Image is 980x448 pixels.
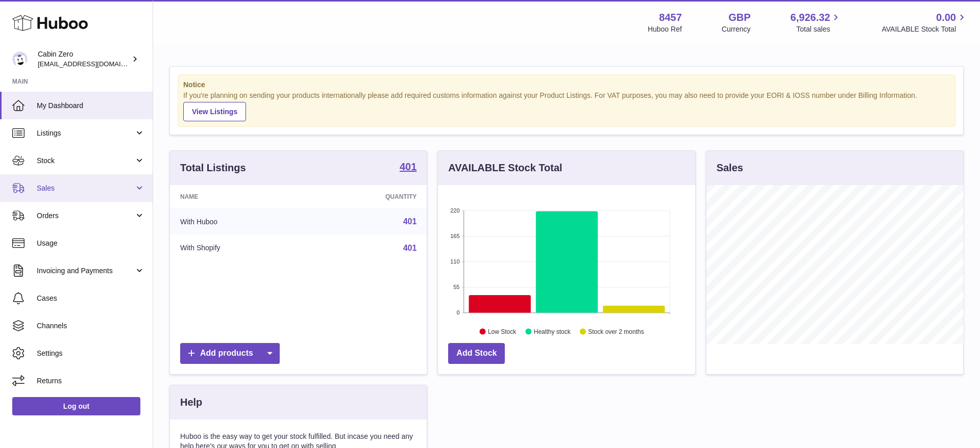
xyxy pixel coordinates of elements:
a: Add products [180,343,280,364]
span: [EMAIL_ADDRESS][DOMAIN_NAME] [38,60,150,68]
h3: AVAILABLE Stock Total [448,161,562,175]
div: Currency [722,24,751,34]
text: 220 [450,207,459,214]
td: With Shopify [170,235,308,261]
text: 165 [450,233,459,239]
text: 110 [450,258,459,265]
span: Usage [37,239,145,248]
span: Cases [37,294,145,303]
text: 55 [454,284,460,290]
img: huboo@cabinzero.com [12,51,28,67]
span: Channels [37,321,145,331]
span: 6,926.32 [791,11,830,24]
a: Log out [12,397,140,415]
h3: Help [180,396,202,409]
h3: Total Listings [180,161,246,175]
div: Cabin Zero [38,49,130,69]
strong: 8457 [659,11,682,24]
a: 401 [400,162,416,174]
span: Listings [37,128,134,138]
text: Stock over 2 months [589,328,644,335]
span: Settings [37,349,145,358]
strong: 401 [400,162,416,172]
a: 401 [403,217,417,226]
a: View Listings [183,102,246,121]
span: 0.00 [936,11,956,24]
span: Orders [37,211,134,221]
span: Invoicing and Payments [37,266,134,276]
span: Total sales [796,24,842,34]
th: Name [170,185,308,208]
span: My Dashboard [37,101,145,111]
text: Low Stock [488,328,517,335]
td: With Huboo [170,208,308,235]
a: 6,926.32 Total sales [791,11,842,34]
a: 0.00 AVAILABLE Stock Total [881,11,968,34]
strong: Notice [183,80,950,90]
span: AVAILABLE Stock Total [881,24,968,34]
span: Stock [37,156,134,166]
a: Add Stock [448,343,505,364]
text: Healthy stock [534,328,571,335]
strong: GBP [728,11,750,24]
th: Quantity [308,185,427,208]
div: If you're planning on sending your products internationally please add required customs informati... [183,91,950,121]
h3: Sales [717,161,743,175]
span: Returns [37,376,145,386]
div: Huboo Ref [648,24,682,34]
span: Sales [37,183,134,193]
a: 401 [403,244,417,252]
text: 0 [457,309,460,315]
